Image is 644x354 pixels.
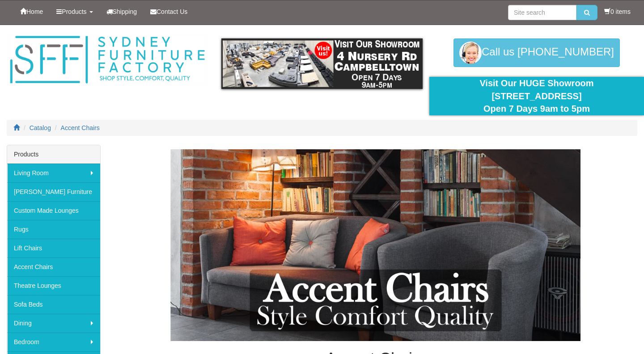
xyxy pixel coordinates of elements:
[30,124,51,131] a: Catalog
[221,38,423,89] img: showroom.gif
[13,0,50,23] a: Home
[436,77,637,115] div: Visit Our HUGE Showroom [STREET_ADDRESS] Open 7 Days 9am to 5pm
[7,220,100,239] a: Rugs
[61,124,100,131] a: Accent Chairs
[113,8,137,15] span: Shipping
[7,164,100,182] a: Living Room
[26,8,43,15] span: Home
[50,0,99,23] a: Products
[7,182,100,201] a: [PERSON_NAME] Furniture
[100,0,144,23] a: Shipping
[7,239,100,257] a: Lift Chairs
[7,145,100,164] div: Products
[604,7,631,16] li: 0 items
[508,5,576,20] input: Site search
[7,276,100,295] a: Theatre Lounges
[114,149,637,341] img: Accent Chairs
[7,295,100,314] a: Sofa Beds
[62,8,86,15] span: Products
[157,8,187,15] span: Contact Us
[7,201,100,220] a: Custom Made Lounges
[144,0,194,23] a: Contact Us
[7,314,100,333] a: Dining
[7,34,208,86] img: Sydney Furniture Factory
[7,333,100,351] a: Bedroom
[7,257,100,276] a: Accent Chairs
